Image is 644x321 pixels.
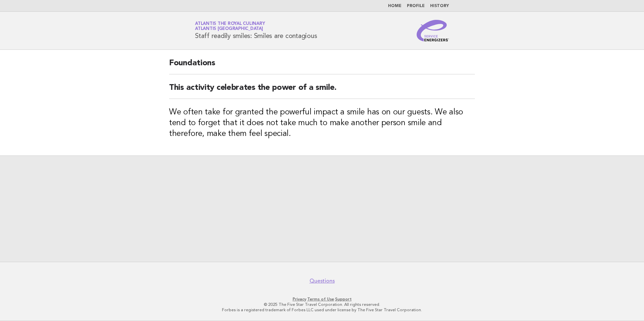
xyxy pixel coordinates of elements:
a: Terms of Use [307,297,334,301]
span: Atlantis [GEOGRAPHIC_DATA] [195,27,263,31]
h2: Foundations [169,58,475,74]
h1: Staff readily smiles: Smiles are contagious [195,22,317,39]
a: Privacy [293,297,306,301]
a: Support [335,297,352,301]
a: Atlantis the Royal CulinaryAtlantis [GEOGRAPHIC_DATA] [195,22,265,31]
p: © 2025 The Five Star Travel Corporation. All rights reserved. [116,302,528,307]
a: History [430,4,449,8]
h2: This activity celebrates the power of a smile. [169,82,475,99]
p: Forbes is a registered trademark of Forbes LLC used under license by The Five Star Travel Corpora... [116,307,528,313]
p: · · [116,296,528,302]
a: Questions [310,278,335,284]
img: Service Energizers [417,20,449,41]
a: Profile [407,4,425,8]
h3: We often take for granted the powerful impact a smile has on our guests. We also tend to forget t... [169,107,475,139]
a: Home [388,4,401,8]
